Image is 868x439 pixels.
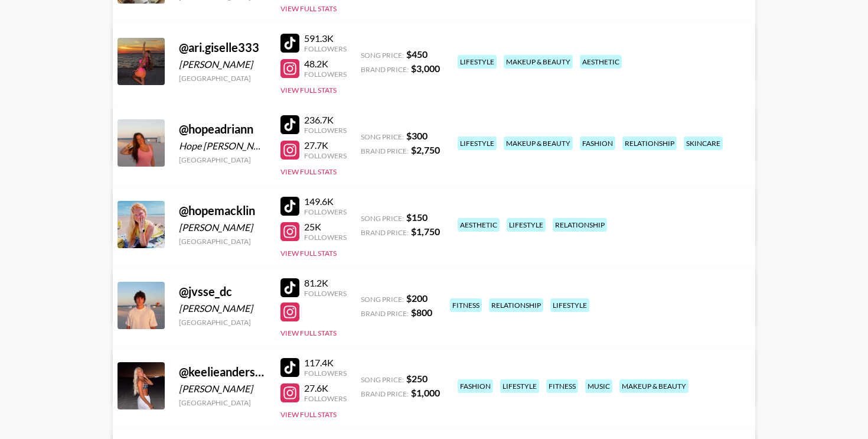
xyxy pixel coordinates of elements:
div: Followers [304,369,347,378]
strong: $ 450 [406,48,428,60]
div: makeup & beauty [504,55,573,69]
div: [PERSON_NAME] [179,222,266,233]
div: 27.7K [304,139,347,151]
div: lifestyle [458,136,497,150]
div: 149.6K [304,196,347,207]
strong: $ 1,000 [411,387,440,398]
div: [GEOGRAPHIC_DATA] [179,155,266,164]
div: fitness [450,298,482,312]
div: [GEOGRAPHIC_DATA] [179,237,266,246]
div: aesthetic [458,218,500,232]
div: lifestyle [550,298,589,312]
div: relationship [553,218,607,232]
div: Followers [304,207,347,216]
span: Brand Price: [361,147,409,155]
strong: $ 800 [411,307,432,318]
span: Brand Price: [361,65,409,74]
div: [GEOGRAPHIC_DATA] [179,318,266,327]
div: [PERSON_NAME] [179,303,266,314]
div: lifestyle [507,218,546,232]
div: lifestyle [458,55,497,69]
strong: $ 250 [406,373,428,384]
div: relationship [622,136,677,150]
div: [PERSON_NAME] [179,383,266,395]
div: Hope [PERSON_NAME] [179,140,266,152]
div: @ jvsse_dc [179,284,266,299]
div: 236.7K [304,114,347,126]
div: 25K [304,221,347,233]
div: Followers [304,151,347,160]
div: @ hopemacklin [179,203,266,218]
button: View Full Stats [280,249,337,258]
span: Brand Price: [361,389,409,398]
div: [GEOGRAPHIC_DATA] [179,74,266,83]
span: Song Price: [361,295,404,304]
div: 48.2K [304,58,347,70]
div: @ keelieandersonn [179,365,266,379]
div: aesthetic [580,55,622,69]
div: fitness [546,379,578,393]
span: Song Price: [361,214,404,223]
span: Song Price: [361,51,404,60]
div: skincare [684,136,723,150]
strong: $ 150 [406,212,428,223]
div: 591.3K [304,32,347,44]
div: Followers [304,70,347,79]
span: Brand Price: [361,228,409,237]
div: music [585,379,612,393]
div: Followers [304,126,347,135]
strong: $ 2,750 [411,144,440,155]
div: [PERSON_NAME] [179,58,266,70]
div: makeup & beauty [504,136,573,150]
div: Followers [304,233,347,242]
div: Followers [304,394,347,403]
span: Song Price: [361,132,404,141]
span: Song Price: [361,375,404,384]
div: 117.4K [304,357,347,369]
strong: $ 300 [406,130,428,141]
button: View Full Stats [280,4,337,13]
button: View Full Stats [280,329,337,337]
div: lifestyle [500,379,539,393]
strong: $ 1,750 [411,226,440,237]
div: fashion [580,136,615,150]
strong: $ 200 [406,292,428,304]
button: View Full Stats [280,86,337,95]
div: @ ari.giselle333 [179,40,266,55]
div: [GEOGRAPHIC_DATA] [179,398,266,407]
div: makeup & beauty [619,379,688,393]
div: Followers [304,44,347,53]
div: fashion [458,379,493,393]
strong: $ 3,000 [411,63,440,74]
button: View Full Stats [280,410,337,419]
button: View Full Stats [280,167,337,176]
span: Brand Price: [361,309,409,318]
div: 81.2K [304,277,347,289]
div: 27.6K [304,382,347,394]
div: @ hopeadriann [179,122,266,136]
div: Followers [304,289,347,298]
div: relationship [489,298,543,312]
